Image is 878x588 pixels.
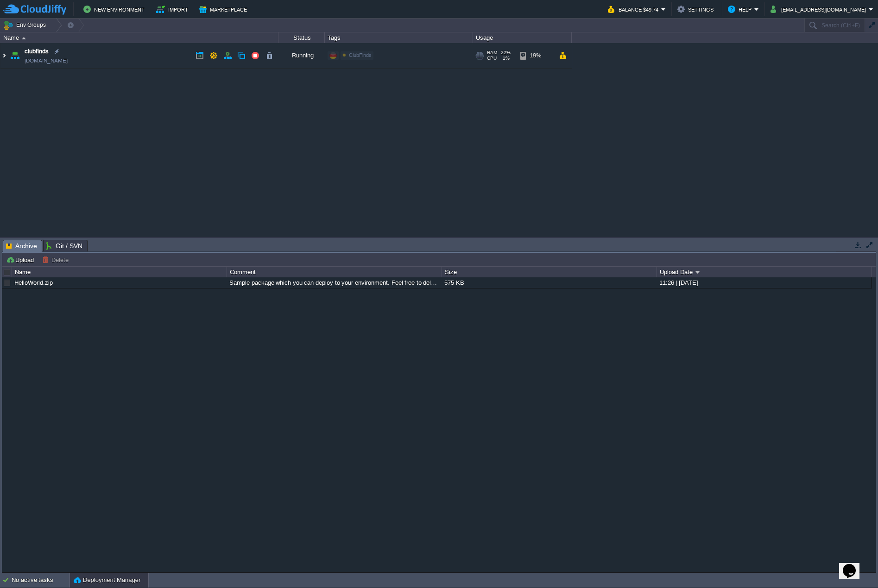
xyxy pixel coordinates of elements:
button: Delete [42,256,71,264]
img: AMDAwAAAACH5BAEAAAAALAAAAAABAAEAAAICRAEAOw== [22,37,26,39]
span: RAM [487,50,497,56]
div: Status [279,32,324,43]
div: Sample package which you can deploy to your environment. Feel free to delete and upload a package... [227,277,441,288]
div: Tags [325,32,473,43]
a: HelloWorld.zip [14,279,53,286]
div: 19% [520,43,550,68]
button: Deployment Manager [74,575,140,585]
button: Help [728,4,754,15]
div: No active tasks [12,573,69,588]
div: Size [442,267,657,277]
span: 22% [501,50,511,56]
button: Marketplace [199,4,250,15]
span: 1% [500,56,510,61]
img: AMDAwAAAACH5BAEAAAAALAAAAAABAAEAAAICRAEAOw== [8,43,21,68]
span: CPU [487,56,497,61]
a: [DOMAIN_NAME] [25,56,68,65]
button: New Environment [83,4,147,15]
span: Git / SVN [46,240,82,251]
div: Name [13,267,227,277]
button: Settings [677,4,716,15]
span: ClubFinds [349,52,372,58]
div: 575 KB [442,277,656,288]
div: Usage [474,32,571,43]
button: [EMAIL_ADDRESS][DOMAIN_NAME] [771,4,869,15]
img: CloudJiffy [3,4,66,15]
img: AMDAwAAAACH5BAEAAAAALAAAAAABAAEAAAICRAEAOw== [0,43,8,68]
a: clubfinds [25,47,49,56]
div: Name [1,32,278,43]
button: Balance $49.74 [608,4,661,15]
button: Env Groups [3,19,49,31]
div: 11:26 | [DATE] [657,277,871,288]
span: Archive [6,240,37,252]
iframe: chat widget [839,551,869,579]
div: Comment [227,267,442,277]
button: Import [156,4,191,15]
div: Running [278,43,325,68]
button: Upload [6,256,37,264]
div: Upload Date [657,267,872,277]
